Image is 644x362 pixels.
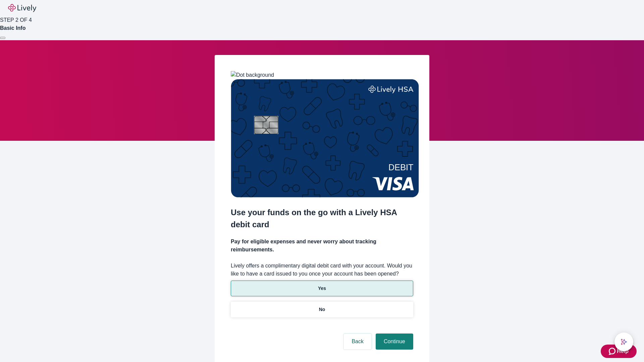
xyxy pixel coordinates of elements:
[617,347,629,355] span: Help
[376,334,413,350] button: Continue
[231,238,413,254] h4: Pay for eligible expenses and never worry about tracking reimbursements.
[318,285,326,292] p: Yes
[621,339,627,345] svg: Lively AI Assistant
[601,345,637,358] button: Zendesk support iconHelp
[343,334,372,350] button: Back
[231,302,413,317] button: No
[231,281,413,296] button: Yes
[231,71,274,79] img: Dot background
[231,206,413,231] h2: Use your funds on the go with a Lively HSA debit card
[609,347,617,355] svg: Zendesk support icon
[319,306,325,313] p: No
[614,333,633,351] button: chat
[231,262,413,278] label: Lively offers a complimentary digital debit card with your account. Would you like to have a card...
[231,79,419,197] img: Debit card
[8,4,36,12] img: Lively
